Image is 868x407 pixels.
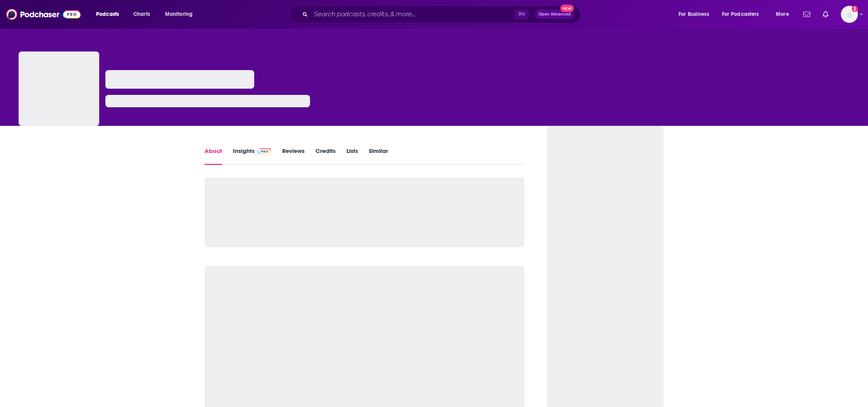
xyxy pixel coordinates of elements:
[346,147,358,165] a: Lists
[800,8,813,21] a: Show notifications dropdown
[776,9,789,20] span: More
[679,9,709,20] span: For Business
[315,147,336,165] a: Credits
[160,8,203,21] button: open menu
[311,8,515,21] input: Search podcasts, credits, & more...
[6,7,81,22] img: Podchaser - Follow, Share and Rate Podcasts
[369,147,388,165] a: Similar
[91,8,129,21] button: open menu
[535,10,574,19] button: Open AdvancedNew
[205,147,222,165] a: About
[133,9,150,20] span: Charts
[560,5,574,12] span: New
[673,8,719,21] button: open menu
[820,8,832,21] a: Show notifications dropdown
[96,9,119,20] span: Podcasts
[165,9,193,20] span: Monitoring
[852,6,858,12] svg: Add a profile image
[722,9,759,20] span: For Podcasters
[717,8,770,21] button: open menu
[841,6,858,23] img: User Profile
[841,6,858,23] span: Logged in as thomaskoenig
[128,8,155,21] a: Charts
[297,5,588,23] div: Search podcasts, credits, & more...
[282,147,305,165] a: Reviews
[258,148,271,155] img: Podchaser Pro
[515,9,529,19] span: ⌘ K
[539,12,571,16] span: Open Advanced
[841,6,858,23] button: Show profile menu
[233,147,271,165] a: InsightsPodchaser Pro
[770,8,799,21] button: open menu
